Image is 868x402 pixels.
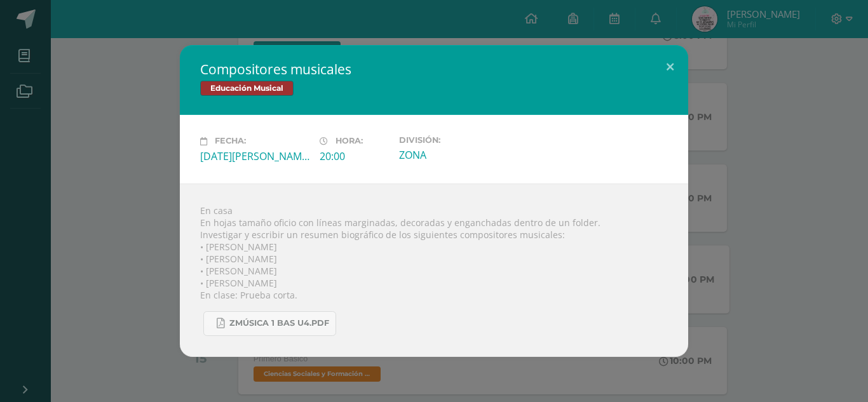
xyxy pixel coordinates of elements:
[215,137,246,146] span: Fecha:
[336,137,363,146] span: Hora:
[652,45,688,88] button: Close (Esc)
[203,311,336,336] a: Zmúsica 1 Bas U4.pdf
[200,60,668,78] h2: Compositores musicales
[320,149,389,163] div: 20:00
[200,81,294,96] span: Educación Musical
[229,318,329,328] span: Zmúsica 1 Bas U4.pdf
[399,148,508,162] div: ZONA
[399,135,508,145] label: División:
[200,149,309,163] div: [DATE][PERSON_NAME]
[180,184,688,357] div: En casa En hojas tamaño oficio con líneas marginadas, decoradas y enganchadas dentro de un folder...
